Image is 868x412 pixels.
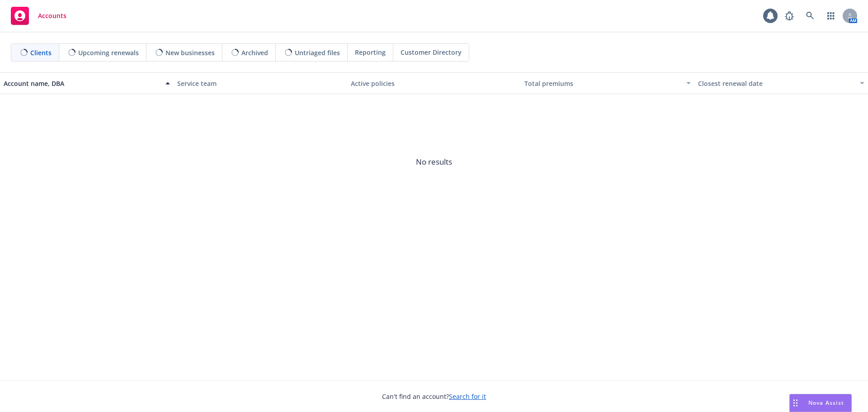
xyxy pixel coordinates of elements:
div: Active policies [351,79,517,88]
div: Drag to move [790,394,801,412]
button: Nova Assist [789,394,852,412]
span: Untriaged files [295,48,340,57]
button: Service team [174,72,347,94]
button: Active policies [347,72,521,94]
div: Service team [177,79,344,88]
span: Nova Assist [808,399,844,407]
span: Can't find an account? [382,392,486,401]
span: Reporting [355,47,386,57]
a: Search [801,7,819,25]
span: Archived [241,48,268,57]
a: Report a Bug [780,7,798,25]
span: Customer Directory [401,47,462,57]
span: Clients [30,48,52,57]
a: Switch app [822,7,840,25]
span: Accounts [38,12,66,19]
button: Total premiums [521,72,694,94]
a: Search for it [449,392,486,401]
span: Upcoming renewals [78,48,139,57]
a: Accounts [7,3,70,28]
div: Account name, DBA [4,79,160,88]
div: Total premiums [524,79,681,88]
button: Closest renewal date [694,72,868,94]
div: Closest renewal date [698,79,854,88]
span: New businesses [165,48,215,57]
